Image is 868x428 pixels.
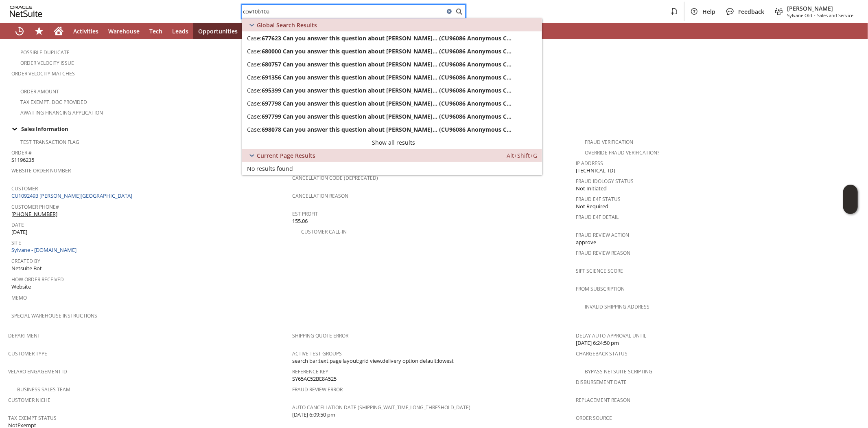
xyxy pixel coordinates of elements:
a: Activities [68,23,103,39]
a: Tax Exempt Status [8,415,57,421]
span: 695399 Can you answer this question about [PERSON_NAME]... (CU96086 Anonymous Customer) [262,86,512,94]
a: Customer Call-in [301,228,347,235]
a: Reference Key [292,368,328,375]
span: Help [702,8,715,15]
a: Active Test Groups [292,350,342,357]
a: Case:680000 Can you answer this question about [PERSON_NAME]... (CU96086 Anonymous Customer)Edit: [242,44,542,57]
span: 691356 Can you answer this question about [PERSON_NAME]... (CU96086 Anonymous Customer) [262,73,512,81]
span: - [814,12,816,18]
a: Order Source [576,415,612,421]
span: SY65AC52BE8A525 [292,375,337,383]
a: Disbursement Date [576,379,627,386]
a: Tax Exempt. Doc Provided [20,99,87,106]
a: From Subscription [576,285,625,292]
a: Replacement reason [576,397,630,404]
a: Sift Science Score [576,267,623,274]
span: Website [11,283,31,291]
span: 697798 Can you answer this question about [PERSON_NAME]... (CU96086 Anonymous Customer) [262,99,512,107]
svg: Home [54,26,63,36]
a: No results found [242,162,542,175]
a: Website Order Number [11,167,71,174]
span: Case: [247,73,262,81]
span: Warehouse [108,27,140,35]
span: [DATE] [11,228,27,236]
a: Case:697798 Can you answer this question about [PERSON_NAME]... (CU96086 Anonymous Customer)Edit: [242,97,542,110]
span: Not Initiated [576,185,607,192]
span: Feedback [738,8,764,15]
span: Case: [247,47,262,55]
a: Invalid Shipping Address [585,303,649,310]
span: approve [576,238,596,246]
span: Alt+Shift+G [507,152,537,159]
span: 680757 Can you answer this question about [PERSON_NAME]... (CU96086 Anonymous Customer) [262,60,512,68]
a: Home [49,23,68,39]
span: [TECHNICAL_ID] [576,167,615,174]
a: Auto Cancellation Date (shipping_wait_time_long_threshold_date) [292,404,471,411]
span: [DATE] 6:24:50 pm [576,339,619,347]
div: Sales Information [8,124,857,134]
a: Sylvane - [DOMAIN_NAME] [11,246,79,254]
a: Tech [144,23,167,39]
a: Special Warehouse Instructions [11,312,97,319]
a: Fraud E4F Detail [576,214,619,221]
a: Chargeback Status [576,350,627,357]
a: Possible Duplicate [20,49,70,56]
input: Search [242,7,444,16]
span: search bar:text,page layout:grid view,delivery option default:lowest [292,357,454,365]
span: Case: [247,34,262,42]
a: Fraud Review Reason [576,249,630,256]
a: How Order Received [11,276,64,283]
a: Case:691356 Can you answer this question about [PERSON_NAME]... (CU96086 Anonymous Customer)Edit: [242,71,542,84]
a: Leads [167,23,193,39]
div: Shortcuts [29,23,49,39]
span: [DATE] 6:09:50 pm [292,411,335,419]
svg: logo [10,6,42,17]
a: Customer Niche [8,397,50,404]
span: S1196235 [11,156,34,164]
span: Tech [149,27,162,35]
a: Site [11,239,21,246]
a: Delay Auto-Approval Until [576,332,646,339]
a: IP Address [576,160,603,167]
span: Netsuite Bot [11,265,42,272]
span: Not Required [576,203,608,210]
span: Global Search Results [257,21,317,29]
a: Order Amount [20,88,59,95]
a: Fraud Verification [585,139,633,146]
td: Sales Information [8,124,860,134]
span: 697799 Can you answer this question about [PERSON_NAME]... (CU96086 Anonymous Customer) [262,113,512,120]
a: Test Transaction Flag [20,139,79,146]
a: Customer Type [8,350,47,357]
a: Customer [11,185,38,192]
span: Case: [247,113,262,120]
a: Opportunities [193,23,243,39]
span: Sales and Service [817,12,853,18]
a: Order # [11,149,32,156]
a: [PHONE_NUMBER] [11,210,57,218]
span: No results found [247,165,293,172]
a: Bypass NetSuite Scripting [585,368,652,375]
span: Activities [73,27,98,35]
a: Created By [11,258,40,265]
a: Order Velocity Matches [11,70,75,77]
span: 677623 Can you answer this question about [PERSON_NAME]... (CU96086 Anonymous Customer) [262,34,512,42]
a: Business Sales Team [17,386,70,393]
a: CU1092493 [PERSON_NAME][GEOGRAPHIC_DATA] [11,192,134,199]
iframe: Click here to launch Oracle Guided Learning Help Panel [843,185,858,214]
span: Case: [247,60,262,68]
span: Case: [247,126,262,133]
a: Case:695399 Can you answer this question about [PERSON_NAME]... (CU96086 Anonymous Customer)Edit: [242,84,542,97]
svg: Search [454,7,464,16]
span: Opportunities [198,27,238,35]
a: Est Profit [292,210,318,217]
a: Memo [11,294,27,301]
span: Case: [247,86,262,94]
span: Current Page Results [257,152,315,159]
a: Case:680757 Can you answer this question about [PERSON_NAME]... (CU96086 Anonymous Customer)Edit: [242,57,542,71]
a: Case:677623 Can you answer this question about [PERSON_NAME]... (CU96086 Anonymous Customer)Edit: [242,31,542,44]
svg: Recent Records [15,26,24,36]
a: Department [8,332,40,339]
span: Sylvane Old [787,12,812,18]
a: Order Velocity Issue [20,60,74,66]
a: Fraud Review Action [576,232,629,238]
